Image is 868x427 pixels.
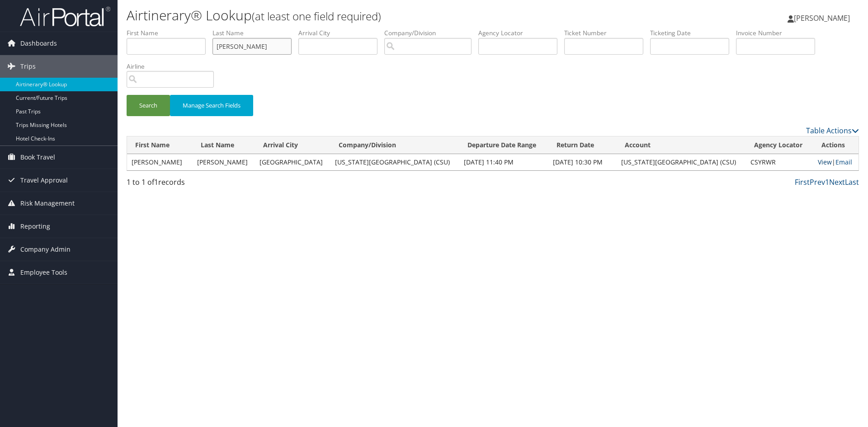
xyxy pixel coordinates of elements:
th: Actions [813,136,859,154]
a: Table Actions [806,126,859,136]
td: [DATE] 11:40 PM [459,154,548,170]
td: [PERSON_NAME] [193,154,255,170]
th: Agency Locator: activate to sort column ascending [746,136,813,154]
label: Invoice Number [736,28,822,38]
h1: Airtinerary® Lookup [127,6,615,25]
span: Risk Management [20,192,75,215]
span: Trips [20,55,36,78]
td: | [813,154,859,170]
label: Arrival City [298,28,384,38]
span: Travel Approval [20,169,68,192]
small: (at least one field required) [252,9,381,23]
button: Manage Search Fields [170,95,253,116]
label: Airline [127,62,221,71]
a: [PERSON_NAME] [788,5,859,32]
span: Company Admin [20,238,71,261]
th: Last Name: activate to sort column ascending [193,136,255,154]
a: Next [829,177,845,187]
button: Search [127,95,170,116]
span: [PERSON_NAME] [794,13,850,23]
label: Ticket Number [564,28,650,38]
a: First [795,177,810,187]
label: Last Name [212,28,298,38]
td: [US_STATE][GEOGRAPHIC_DATA] (CSU) [330,154,460,170]
a: View [818,158,832,166]
a: 1 [825,177,829,187]
div: 1 to 1 of records [127,177,300,192]
th: First Name: activate to sort column ascending [127,136,193,154]
span: Employee Tools [20,261,67,284]
span: Dashboards [20,32,57,55]
th: Arrival City: activate to sort column descending [255,136,330,154]
th: Return Date: activate to sort column ascending [548,136,617,154]
label: First Name [127,28,212,38]
td: [US_STATE][GEOGRAPHIC_DATA] (CSU) [617,154,746,170]
label: Company/Division [384,28,478,38]
span: Book Travel [20,146,55,169]
th: Account: activate to sort column ascending [617,136,746,154]
label: Agency Locator [478,28,564,38]
a: Prev [810,177,825,187]
th: Company/Division [330,136,460,154]
th: Departure Date Range: activate to sort column ascending [459,136,548,154]
td: [GEOGRAPHIC_DATA] [255,154,330,170]
td: [PERSON_NAME] [127,154,193,170]
span: Reporting [20,215,50,238]
label: Ticketing Date [650,28,736,38]
td: [DATE] 10:30 PM [548,154,617,170]
img: airportal-logo.png [20,6,110,27]
td: CSYRWR [746,154,813,170]
a: Email [835,158,852,166]
a: Last [845,177,859,187]
span: 1 [154,177,158,187]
